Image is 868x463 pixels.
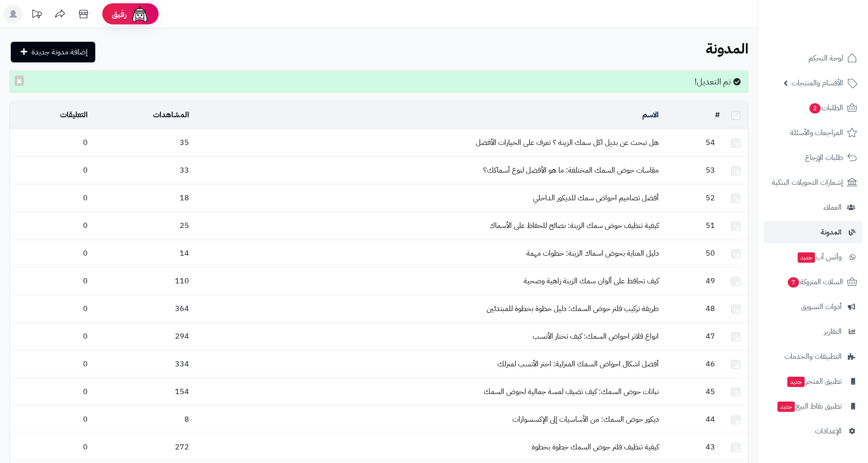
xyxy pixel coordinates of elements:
span: 51 [701,220,720,231]
a: كيفية تنظيف فلتر حوض السمك خطوة بخطوة [532,441,659,453]
span: 44 [701,414,720,425]
a: المدونة [764,221,862,243]
td: 0 [10,129,91,157]
a: المراجعات والأسئلة [764,121,862,144]
span: المراجعات والأسئلة [790,126,843,139]
a: أفضل اشكال احواض السمك المنزلية: اختر الأنسب لمنزلك [497,358,659,370]
span: وآتس آب [797,250,842,264]
img: logo-2.png [804,18,859,38]
td: 0 [10,185,91,212]
a: الاسم [642,109,659,121]
b: المدونة [706,38,748,59]
a: ديكور حوض السمك: من الأساسيات إلى الإكسسوارات [512,414,659,425]
a: أفضل تصاميم احواض سمك للديكور الداخلي [533,192,659,204]
span: جديد [777,402,795,412]
span: إضافة مدونة جديدة [31,46,88,58]
span: 53 [701,165,720,176]
a: تطبيق المتجرجديد [764,370,862,393]
span: السلات المتروكة [787,275,843,288]
a: مقاسات حوض السمك المختلفة: ما هو الأفضل لنوع أسماكك؟ [483,165,659,176]
a: نباتات حوض السمك: كيف تضيف لمسة جمالية لحوض السمك [484,386,659,397]
span: التطبيقات والخدمات [784,350,842,363]
a: الإعدادات [764,420,862,442]
span: تطبيق المتجر [786,375,842,388]
td: # [662,102,723,129]
span: 43 [701,441,720,453]
td: 0 [10,268,91,295]
td: 0 [10,323,91,350]
td: 25 [91,213,193,240]
a: دليل العناية بحوض اسماك الزينة: خطوات مهمة [526,248,659,259]
span: جديد [787,377,805,387]
td: 294 [91,323,193,350]
span: المدونة [821,226,842,239]
td: 0 [10,296,91,323]
span: 49 [701,275,720,287]
span: 52 [701,192,720,204]
a: إضافة مدونة جديدة [11,42,95,62]
td: 272 [91,434,193,461]
td: 0 [10,240,91,267]
td: 0 [10,351,91,378]
td: 154 [91,379,193,406]
span: 50 [701,248,720,259]
a: انواع فلاتر احواض السمك: كيف تختار الأنسب [533,331,659,342]
span: 45 [701,386,720,397]
td: 0 [10,213,91,240]
a: تحديثات المنصة [25,5,48,26]
td: 8 [91,406,193,433]
a: طريقة تركيب فلتر حوض السمك: دليل خطوة بخطوة للمبتدئين [487,303,659,314]
a: طلبات الإرجاع [764,146,862,169]
span: تطبيق نقاط البيع [777,400,842,413]
a: وآتس آبجديد [764,246,862,268]
td: 0 [10,434,91,461]
a: هل تبحث عن بديل اكل سمك الزينة ؟ تعرف على الخيارات الأفضل [476,137,659,148]
a: التقارير [764,320,862,343]
a: الطلبات2 [764,97,862,119]
a: التطبيقات والخدمات [764,345,862,368]
span: العملاء [823,201,842,214]
span: الإعدادات [815,425,842,438]
td: 334 [91,351,193,378]
span: لوحة التحكم [808,52,843,65]
span: 46 [701,358,720,370]
a: السلات المتروكة7 [764,271,862,293]
td: 0 [10,379,91,406]
td: 33 [91,157,193,184]
span: الأقسام والمنتجات [792,76,843,90]
span: 47 [701,331,720,342]
span: جديد [798,252,815,263]
a: لوحة التحكم [764,47,862,69]
td: 35 [91,129,193,157]
a: إشعارات التحويلات البنكية [764,171,862,194]
td: 0 [10,157,91,184]
td: 18 [91,185,193,212]
a: كيفية تنظيف حوض سمك الزينة: نصائح للحفاظ على الأسماك [489,220,659,231]
span: التقارير [824,325,842,338]
button: × [15,76,24,86]
span: طلبات الإرجاع [805,151,843,164]
span: 7 [787,277,799,288]
span: رفيق [112,8,127,20]
td: المشاهدات [91,102,193,129]
span: إشعارات التحويلات البنكية [772,176,843,189]
span: 2 [809,103,821,114]
td: 0 [10,406,91,433]
td: التعليقات [10,102,91,129]
div: تم التعديل! [9,70,748,93]
a: كيف تحافظ على ألوان سمك الزينة زاهية وصحية [524,275,659,287]
span: أدوات التسويق [801,300,842,313]
a: العملاء [764,196,862,219]
a: أدوات التسويق [764,296,862,318]
td: 110 [91,268,193,295]
td: 364 [91,296,193,323]
span: الطلبات [808,101,843,114]
img: ai-face.png [130,5,149,23]
span: 48 [701,303,720,314]
a: تطبيق نقاط البيعجديد [764,395,862,417]
span: 54 [701,137,720,148]
td: 14 [91,240,193,267]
